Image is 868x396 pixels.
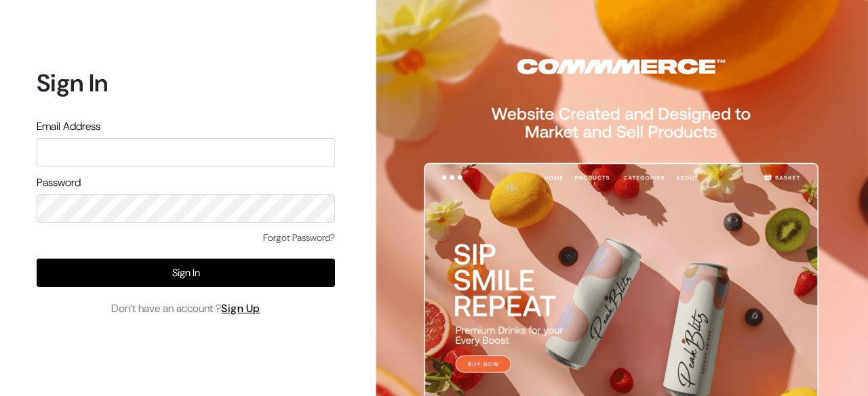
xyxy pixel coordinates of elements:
label: Email Address [37,118,100,135]
label: Password [37,175,81,191]
a: Forgot Password? [263,231,335,245]
span: Don’t have an account ? [111,301,260,317]
button: Sign In [37,259,335,287]
a: Sign Up [221,301,260,315]
h1: Sign In [37,68,335,97]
